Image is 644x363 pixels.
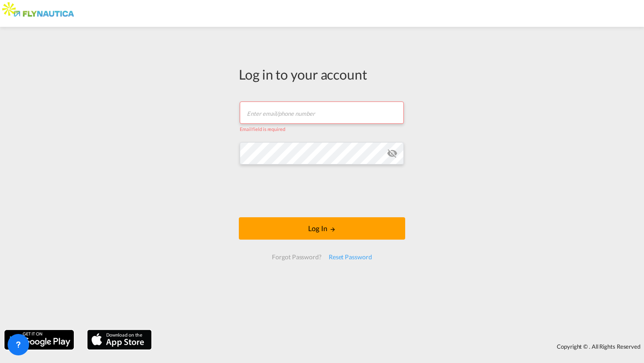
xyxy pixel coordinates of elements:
[4,329,75,350] img: google.png
[240,126,285,132] span: Email field is required
[387,148,398,159] md-icon: icon-eye-off
[239,65,405,84] div: Log in to your account
[254,173,390,208] iframe: reCAPTCHA
[86,329,153,350] img: apple.png
[239,217,405,240] button: LOGIN
[325,249,376,265] div: Reset Password
[240,101,404,124] input: Enter email/phone number
[268,249,325,265] div: Forgot Password?
[156,339,644,354] div: Copyright © . All Rights Reserved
